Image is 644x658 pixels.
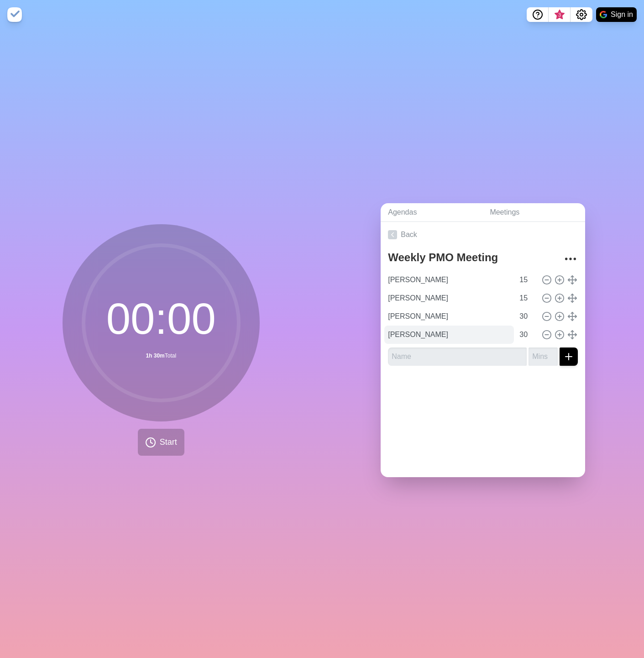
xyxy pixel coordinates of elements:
[160,436,177,448] span: Start
[381,222,585,247] a: Back
[516,271,538,289] input: Mins
[596,7,637,22] button: Sign in
[384,326,514,344] input: Name
[516,289,538,307] input: Mins
[482,203,585,222] a: Meetings
[384,271,514,289] input: Name
[556,11,563,19] span: 3
[388,347,527,366] input: Name
[381,203,482,222] a: Agendas
[600,11,607,18] img: google logo
[384,289,514,307] input: Name
[516,326,538,344] input: Mins
[549,7,571,22] button: What’s new
[516,307,538,326] input: Mins
[138,429,184,456] button: Start
[384,307,514,326] input: Name
[571,7,592,22] button: Settings
[527,7,549,22] button: Help
[7,7,22,22] img: timeblocks logo
[529,347,558,366] input: Mins
[561,250,580,268] button: More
